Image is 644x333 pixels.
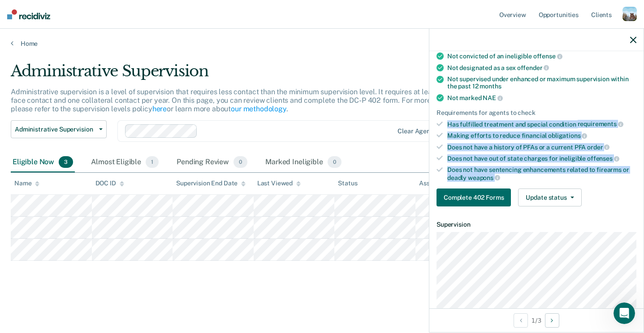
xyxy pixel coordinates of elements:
[548,132,587,139] span: obligations
[257,180,301,187] div: Last Viewed
[483,94,502,101] span: NAE
[59,156,73,168] span: 3
[15,126,95,133] span: Administrative Supervision
[429,308,644,332] div: 1 / 3
[545,313,559,328] button: Next Opportunity
[447,143,636,151] div: Does not have a history of PFAs or a current PFA order
[480,83,501,90] span: months
[447,166,636,181] div: Does not have sentencing enhancements related to firearms or deadly
[89,153,160,172] div: Almost Eligible
[233,156,247,168] span: 0
[447,52,636,60] div: Not convicted of an ineligible
[264,153,343,172] div: Marked Ineligible
[419,180,461,187] div: Assigned to
[11,88,480,113] p: Administrative supervision is a level of supervision that requires less contact than the minimum ...
[7,9,50,19] img: Recidiviz
[175,153,249,172] div: Pending Review
[587,155,619,162] span: offenses
[468,174,500,181] span: weapons
[578,120,623,127] span: requirements
[447,94,636,102] div: Not marked
[447,64,636,72] div: Not designated as a sex
[447,154,636,162] div: Does not have out of state charges for ineligible
[437,221,636,228] dt: Supervision
[14,180,39,187] div: Name
[533,53,562,60] span: offense
[517,64,549,71] span: offender
[447,131,636,140] div: Making efforts to reduce financial
[176,180,246,187] div: Supervision End Date
[11,62,494,88] div: Administrative Supervision
[146,156,159,168] span: 1
[152,105,167,113] a: here
[514,313,528,328] button: Previous Opportunity
[231,105,286,113] a: our methodology
[614,302,635,324] iframe: Intercom live chat
[338,180,357,187] div: Status
[437,109,636,117] div: Requirements for agents to check
[447,120,636,128] div: Has fulfilled treatment and special condition
[447,75,636,91] div: Not supervised under enhanced or maximum supervision within the past 12
[518,188,581,206] button: Update status
[11,39,633,48] a: Home
[437,188,514,206] a: Navigate to form link
[95,180,124,187] div: DOC ID
[398,127,436,135] div: Clear agents
[328,156,341,168] span: 0
[437,188,511,206] button: Complete 402 Forms
[11,153,75,172] div: Eligible Now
